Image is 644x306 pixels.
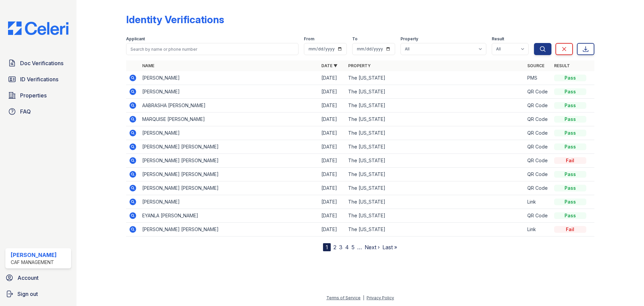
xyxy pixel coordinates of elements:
[554,63,570,68] a: Result
[5,105,71,118] a: FAQ
[554,185,586,191] div: Pass
[3,287,74,301] a: Sign out
[554,171,586,178] div: Pass
[345,195,525,209] td: The [US_STATE]
[525,71,551,85] td: PMS
[382,244,397,251] a: Last »
[525,223,551,236] td: Link
[319,71,345,85] td: [DATE]
[319,126,345,140] td: [DATE]
[20,59,63,67] span: Doc Verifications
[345,223,525,236] td: The [US_STATE]
[126,36,145,42] label: Applicant
[345,168,525,181] td: The [US_STATE]
[319,181,345,195] td: [DATE]
[357,243,362,251] span: …
[3,271,74,285] a: Account
[17,274,39,282] span: Account
[323,243,331,251] div: 1
[11,251,57,259] div: [PERSON_NAME]
[554,226,586,233] div: Fail
[554,75,586,81] div: Pass
[554,143,586,150] div: Pass
[11,259,57,266] div: CAF Management
[126,43,299,55] input: Search by name or phone number
[142,63,154,68] a: Name
[525,99,551,113] td: QR Code
[319,223,345,236] td: [DATE]
[492,36,504,42] label: Result
[345,99,525,113] td: The [US_STATE]
[365,244,380,251] a: Next ›
[140,154,319,168] td: [PERSON_NAME] [PERSON_NAME]
[363,295,364,300] div: |
[17,290,38,298] span: Sign out
[367,295,394,300] a: Privacy Policy
[5,56,71,70] a: Doc Verifications
[345,140,525,154] td: The [US_STATE]
[140,223,319,236] td: [PERSON_NAME] [PERSON_NAME]
[126,13,224,26] div: Identity Verifications
[140,99,319,113] td: AABRASHA [PERSON_NAME]
[140,71,319,85] td: [PERSON_NAME]
[352,244,355,251] a: 5
[319,209,345,223] td: [DATE]
[140,168,319,181] td: [PERSON_NAME] [PERSON_NAME]
[319,195,345,209] td: [DATE]
[319,85,345,99] td: [DATE]
[554,102,586,109] div: Pass
[319,140,345,154] td: [DATE]
[20,107,31,116] span: FAQ
[525,85,551,99] td: QR Code
[333,244,336,251] a: 2
[554,130,586,136] div: Pass
[304,36,314,42] label: From
[319,99,345,113] td: [DATE]
[140,113,319,126] td: MARQUISE [PERSON_NAME]
[345,181,525,195] td: The [US_STATE]
[348,63,371,68] a: Property
[319,113,345,126] td: [DATE]
[345,154,525,168] td: The [US_STATE]
[20,91,47,99] span: Properties
[5,89,71,102] a: Properties
[554,157,586,164] div: Fail
[326,295,361,300] a: Terms of Service
[339,244,342,251] a: 3
[140,126,319,140] td: [PERSON_NAME]
[140,195,319,209] td: [PERSON_NAME]
[140,209,319,223] td: EYANLA [PERSON_NAME]
[140,140,319,154] td: [PERSON_NAME] [PERSON_NAME]
[525,126,551,140] td: QR Code
[140,85,319,99] td: [PERSON_NAME]
[140,181,319,195] td: [PERSON_NAME] [PERSON_NAME]
[345,209,525,223] td: The [US_STATE]
[554,88,586,95] div: Pass
[321,63,337,68] a: Date ▼
[5,73,71,86] a: ID Verifications
[525,154,551,168] td: QR Code
[345,244,349,251] a: 4
[345,113,525,126] td: The [US_STATE]
[352,36,358,42] label: To
[3,21,74,35] img: CE_Logo_Blue-a8612792a0a2168367f1c8372b55b34899dd931a85d93a1a3d3e32e68fde9ad4.png
[525,168,551,181] td: QR Code
[554,199,586,205] div: Pass
[319,168,345,181] td: [DATE]
[525,140,551,154] td: QR Code
[319,154,345,168] td: [DATE]
[554,212,586,219] div: Pass
[345,85,525,99] td: The [US_STATE]
[527,63,544,68] a: Source
[525,195,551,209] td: Link
[525,181,551,195] td: QR Code
[525,113,551,126] td: QR Code
[554,116,586,123] div: Pass
[20,75,58,83] span: ID Verifications
[400,36,418,42] label: Property
[345,126,525,140] td: The [US_STATE]
[525,209,551,223] td: QR Code
[345,71,525,85] td: The [US_STATE]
